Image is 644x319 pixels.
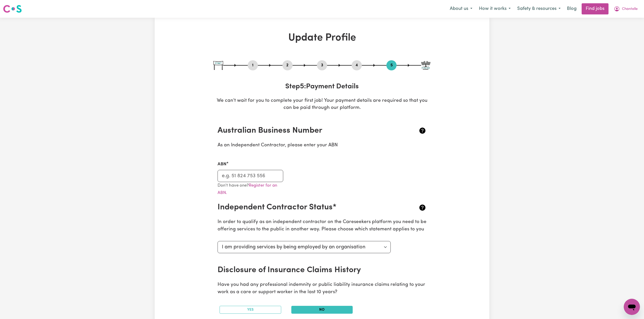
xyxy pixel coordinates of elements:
[220,306,281,314] button: Yes
[3,3,22,15] a: Careseekers logo
[514,4,564,14] button: Safety & resources
[248,62,258,69] button: Go to step 1
[213,83,431,91] h3: Step 5 : Payment Details
[582,3,609,14] a: Find jobs
[446,4,476,14] button: About us
[218,203,392,212] h2: Independent Contractor Status*
[386,62,397,69] button: Go to step 5
[352,62,362,69] button: Go to step 4
[291,306,353,314] button: No
[218,265,392,275] h2: Disclosure of Insurance Claims History
[476,4,514,14] button: How it works
[564,3,580,14] a: Blog
[282,62,293,69] button: Go to step 2
[3,4,22,13] img: Careseekers logo
[218,170,283,182] input: e.g. 51 824 753 556
[611,4,641,14] button: My Account
[218,142,426,149] p: As an Independent Contractor, please enter your ABN
[218,183,277,195] small: Don't have one?
[218,161,226,168] label: ABN
[622,6,638,12] span: Chantelle
[317,62,327,69] button: Go to step 3
[213,32,431,44] h1: Update Profile
[218,281,426,296] p: Have you had any professional indemnity or public liability insurance claims relating to your wor...
[218,218,426,233] p: In order to qualify as an independent contractor on the Careseekers platform you need to be offer...
[213,97,431,112] p: We can't wait for you to complete your first job! Your payment details are required so that you c...
[218,126,392,135] h2: Australian Business Number
[218,183,277,195] a: Register for an ABN.
[624,299,640,315] iframe: Button to launch messaging window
